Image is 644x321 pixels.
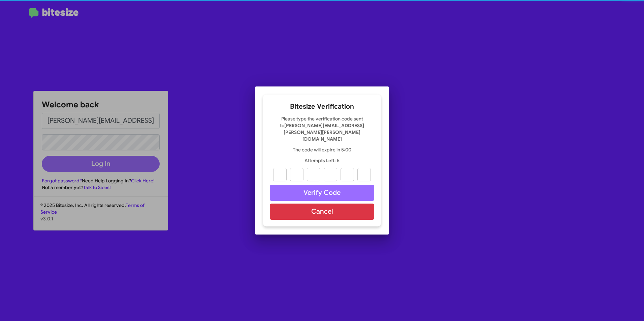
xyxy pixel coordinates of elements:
p: The code will expire in 5:00 [270,146,374,153]
button: Cancel [270,204,374,220]
button: Verify Code [270,185,374,201]
p: Attempts Left: 5 [270,157,374,164]
h2: Bitesize Verification [270,101,374,112]
p: Please type the verification code sent to [270,115,374,142]
strong: [PERSON_NAME][EMAIL_ADDRESS][PERSON_NAME][PERSON_NAME][DOMAIN_NAME] [284,122,364,142]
